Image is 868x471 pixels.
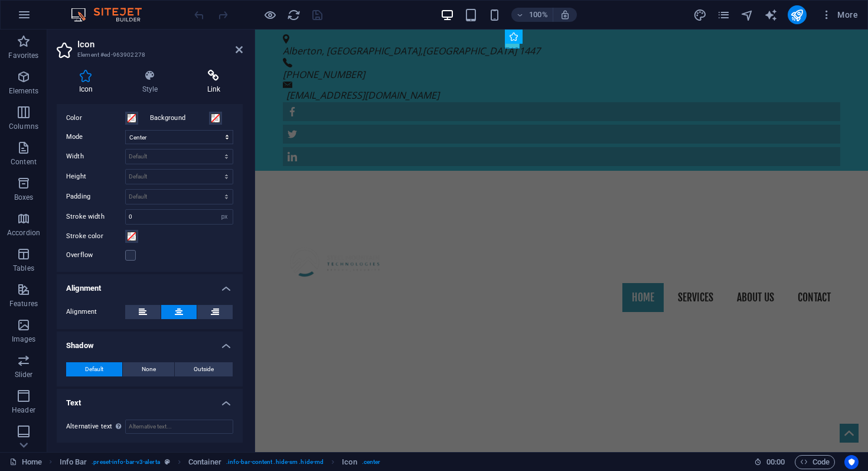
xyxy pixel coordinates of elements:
[11,157,37,167] p: Content
[740,8,754,22] i: Navigator
[764,8,778,22] button: text_generator
[764,8,778,22] i: AI Writer
[66,173,125,180] label: Height
[142,362,156,376] span: None
[85,362,103,376] span: Default
[77,39,243,50] h2: Icon
[13,264,34,273] p: Tables
[77,50,219,60] h3: Element #ed-963902278
[185,70,243,95] h4: Link
[66,420,125,434] label: Alternative text
[92,455,159,469] span: . preset-info-bar-v3-alerta
[795,455,835,469] button: Code
[175,362,233,376] button: Outside
[9,299,38,308] p: Features
[693,8,707,22] i: Design (Ctrl+Alt+Y)
[15,370,33,379] p: Slider
[816,5,863,24] button: More
[57,389,243,410] h4: Text
[766,455,785,469] span: 00 00
[844,455,859,469] button: Usercentrics
[60,455,87,469] span: Click to select. Double-click to edit
[9,122,38,131] p: Columns
[194,362,214,376] span: Outside
[740,8,755,22] button: navigator
[717,8,731,22] button: pages
[12,334,36,344] p: Images
[66,153,125,160] label: Width
[66,111,125,125] label: Color
[60,455,381,469] nav: breadcrumb
[693,8,707,22] button: design
[717,8,730,22] i: Pages (Ctrl+Alt+S)
[14,193,34,202] p: Boxes
[120,70,185,95] h4: Style
[821,9,858,21] span: More
[9,86,39,96] p: Elements
[66,248,125,262] label: Overflow
[754,455,785,469] h6: Session time
[57,274,243,295] h4: Alignment
[125,420,233,434] input: Alternative text...
[66,130,125,144] label: Mode
[165,459,170,465] i: This element is a customizable preset
[123,362,175,376] button: None
[362,455,381,469] span: . center
[790,8,804,22] i: Publish
[226,455,324,469] span: . info-bar-content .hide-sm .hide-md
[8,51,38,60] p: Favorites
[255,30,868,452] iframe: To enrich screen reader interactions, please activate Accessibility in Grammarly extension settings
[66,305,125,319] label: Alignment
[66,362,122,376] button: Default
[188,455,221,469] span: Click to select. Double-click to edit
[9,455,42,469] a: Click to cancel selection. Double-click to open Pages
[57,70,120,95] h4: Icon
[66,229,125,243] label: Stroke color
[66,193,125,200] label: Padding
[57,332,243,353] h4: Shadow
[66,213,125,220] label: Stroke width
[12,405,35,415] p: Header
[7,228,40,238] p: Accordion
[775,457,776,466] span: :
[788,5,807,24] button: publish
[800,455,830,469] span: Code
[150,111,209,125] label: Background
[342,455,357,469] span: Click to select. Double-click to edit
